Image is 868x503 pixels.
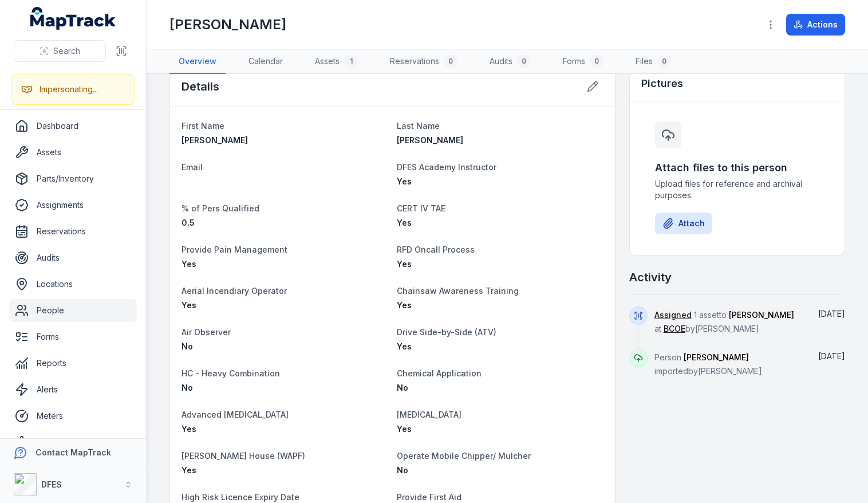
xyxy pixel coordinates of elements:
[397,492,461,502] span: Provide First Aid
[14,40,106,62] button: Search
[626,50,680,74] a: Files0
[397,135,463,145] span: [PERSON_NAME]
[786,14,845,36] button: Actions
[41,480,62,489] strong: DFES
[9,378,137,401] a: Alerts
[9,404,137,427] a: Meters
[397,203,445,213] span: CERT IV TAE
[397,451,531,461] span: Operate Mobile Chipper/ Mulcher
[182,341,193,351] span: No
[9,115,137,137] a: Dashboard
[182,259,196,269] span: Yes
[818,351,845,361] time: 14/10/2025, 10:48:03 am
[9,141,137,164] a: Assets
[397,368,482,378] span: Chemical Application
[182,162,203,172] span: Email
[397,300,412,310] span: Yes
[9,194,137,217] a: Assignments
[30,7,116,30] a: MapTrack
[40,84,98,95] div: Impersonating...
[654,310,794,333] span: 1 asset to at by [PERSON_NAME]
[182,492,299,502] span: High Risk Licence Expiry Date
[9,431,137,454] a: Settings
[306,50,367,74] a: Assets1
[182,327,231,337] span: Air Observer
[397,383,408,392] span: No
[182,245,287,254] span: Provide Pain Management
[182,383,193,392] span: No
[182,424,196,434] span: Yes
[664,323,685,335] a: BCOE
[35,447,111,457] strong: Contact MapTrack
[818,309,845,319] time: 14/10/2025, 12:30:35 pm
[654,309,692,321] a: Assigned
[655,160,819,176] h3: Attach files to this person
[397,218,412,227] span: Yes
[397,424,412,434] span: Yes
[657,54,671,68] div: 0
[344,54,358,68] div: 1
[590,54,603,68] div: 0
[9,220,137,243] a: Reservations
[397,259,412,269] span: Yes
[654,352,762,376] span: Person imported by [PERSON_NAME]
[9,246,137,269] a: Audits
[182,121,224,131] span: First Name
[182,300,196,310] span: Yes
[397,465,408,475] span: No
[182,218,195,227] span: 0.5
[818,309,845,319] span: [DATE]
[9,352,137,375] a: Reports
[517,54,531,68] div: 0
[397,341,412,351] span: Yes
[169,15,286,34] h1: [PERSON_NAME]
[9,167,137,190] a: Parts/Inventory
[239,50,292,74] a: Calendar
[397,245,475,254] span: RFD Oncall Process
[53,45,80,57] span: Search
[480,50,540,74] a: Audits0
[397,286,519,296] span: Chainsaw Awareness Training
[655,178,819,201] span: Upload files for reference and archival purposes.
[655,213,712,234] button: Attach
[182,78,219,95] h2: Details
[818,351,845,361] span: [DATE]
[182,368,280,378] span: HC - Heavy Combination
[182,135,248,145] span: [PERSON_NAME]
[397,121,440,131] span: Last Name
[169,50,226,74] a: Overview
[629,269,672,285] h2: Activity
[182,286,287,296] span: Aerial Incendiary Operator
[729,310,794,320] span: [PERSON_NAME]
[182,203,259,213] span: % of Pers Qualified
[9,273,137,296] a: Locations
[684,352,749,362] span: [PERSON_NAME]
[9,325,137,348] a: Forms
[182,451,305,461] span: [PERSON_NAME] House (WAPF)
[397,176,412,186] span: Yes
[554,50,613,74] a: Forms0
[9,299,137,322] a: People
[641,76,683,92] h3: Pictures
[182,410,289,419] span: Advanced [MEDICAL_DATA]
[182,465,196,475] span: Yes
[397,162,496,172] span: DFES Academy Instructor
[444,54,457,68] div: 0
[397,327,496,337] span: Drive Side-by-Side (ATV)
[397,410,461,419] span: [MEDICAL_DATA]
[381,50,467,74] a: Reservations0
